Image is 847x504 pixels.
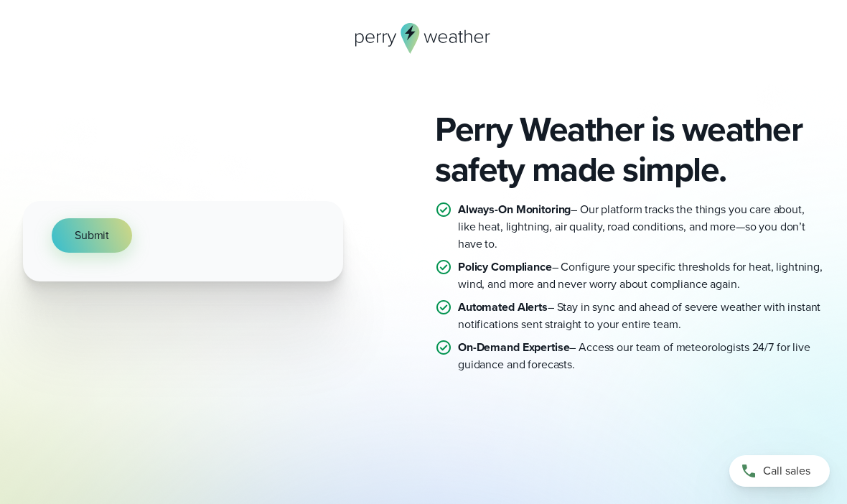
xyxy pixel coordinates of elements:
strong: Automated Alerts [458,299,548,315]
span: Submit [75,227,109,244]
p: – Access our team of meteorologists 24/7 for live guidance and forecasts. [458,339,824,373]
strong: Always-On Monitoring [458,201,571,218]
p: – Stay in sync and ahead of severe weather with instant notifications sent straight to your entir... [458,299,824,333]
button: Submit [52,218,132,253]
a: Call sales [729,455,830,487]
strong: On-Demand Expertise [458,339,569,355]
span: Call sales [763,462,810,480]
p: – Our platform tracks the things you care about, like heat, lightning, air quality, road conditio... [458,201,824,253]
h2: Perry Weather is weather safety made simple. [435,109,824,190]
strong: Policy Compliance [458,258,552,275]
p: – Configure your specific thresholds for heat, lightning, wind, and more and never worry about co... [458,258,824,293]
